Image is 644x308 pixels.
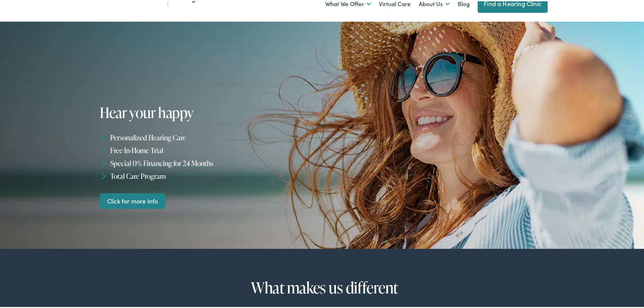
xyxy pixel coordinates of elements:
[118,278,531,295] h2: What makes us different
[100,192,165,208] a: Click for more Info
[100,130,325,143] li: Personalized Hearing Care
[100,143,325,156] li: Free In-Home Trial
[100,168,325,181] li: Total Care Program
[100,156,325,168] li: Special 0% Financing for 24 Months
[100,103,305,119] h1: Hear your happy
